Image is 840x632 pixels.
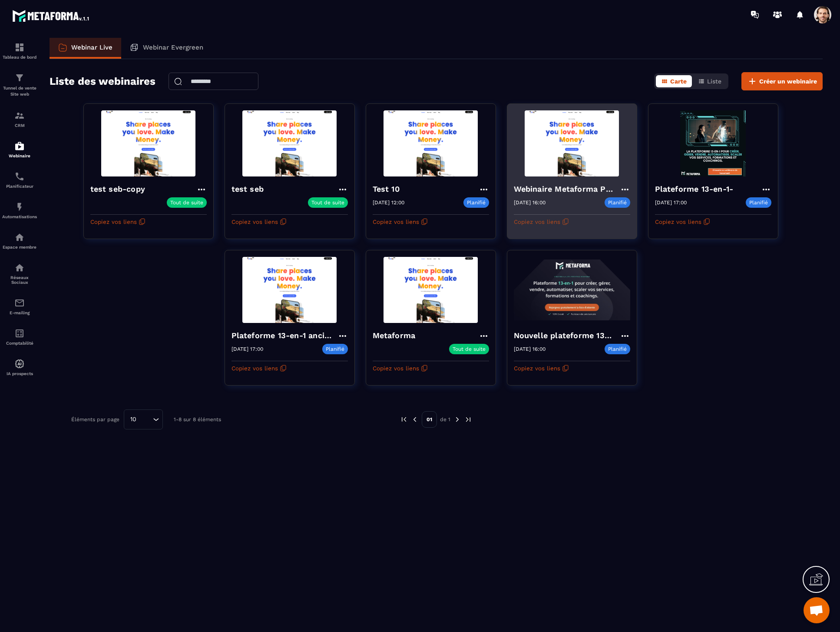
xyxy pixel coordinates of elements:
a: social-networksocial-networkRéseaux Sociaux [2,256,37,291]
span: Carte [670,78,687,85]
div: Open chat [804,597,830,623]
p: Webinar Live [71,43,112,51]
img: email [14,298,25,308]
a: schedulerschedulerPlanificateur [2,165,37,195]
p: Espace membre [2,245,37,249]
p: Réseaux Sociaux [2,275,37,285]
img: social-network [14,263,25,273]
p: CRM [2,123,37,128]
img: automations [14,359,25,369]
img: webinar-background [373,257,489,323]
p: Éléments par page [71,416,119,422]
button: Créer un webinaire [741,72,823,90]
p: [DATE] 16:00 [514,346,546,352]
img: next [453,416,461,423]
h4: Plateforme 13-en-1 ancien [231,329,337,342]
button: Copiez vos liens [655,215,710,229]
span: Créer un webinaire [759,77,817,86]
img: accountant [14,328,25,339]
p: Tunnel de vente Site web [2,85,37,97]
h4: test seb [231,183,268,195]
p: de 1 [440,416,450,423]
h4: Nouvelle plateforme 13-en-1 [514,329,620,342]
img: webinar-background [231,257,348,323]
img: formation [14,73,25,83]
p: Planifié [605,344,630,354]
p: Webinar Evergreen [143,43,203,51]
a: automationsautomationsEspace membre [2,226,37,256]
p: Tout de suite [453,346,486,352]
p: 01 [422,411,437,428]
img: automations [14,232,25,243]
img: formation [14,110,25,121]
p: [DATE] 12:00 [373,200,404,206]
a: automationsautomationsWebinaire [2,134,37,165]
p: Webinaire [2,153,37,158]
p: Planifié [463,197,489,208]
a: emailemailE-mailing [2,291,37,322]
h4: test seb-copy [90,183,150,195]
img: webinar-background [231,110,348,176]
h4: Webinaire Metaforma Plateforme 13-en-1 [514,183,620,195]
p: [DATE] 17:00 [655,200,687,206]
img: automations [14,202,25,212]
img: logo [12,8,90,23]
p: Planifié [605,197,630,208]
p: 1-8 sur 8 éléments [174,416,221,422]
span: Liste [707,78,721,85]
a: formationformationTableau de bord [2,36,37,66]
h4: Plateforme 13-en-1- [655,183,738,195]
img: webinar-background [90,110,207,176]
p: [DATE] 16:00 [514,200,546,206]
img: webinar-background [373,110,489,176]
p: Comptabilité [2,341,37,346]
button: Copiez vos liens [373,361,428,375]
img: next [464,416,472,423]
p: E-mailing [2,310,37,315]
span: 10 [127,415,139,424]
img: webinar-background [655,110,771,176]
img: webinar-background [514,257,630,323]
p: Planifié [746,197,771,208]
p: Automatisations [2,214,37,219]
button: Carte [656,75,692,87]
img: scheduler [14,171,25,182]
p: Planificateur [2,184,37,189]
input: Search for option [139,415,151,424]
button: Copiez vos liens [514,215,569,229]
a: Webinar Live [50,38,121,59]
p: IA prospects [2,371,37,376]
h4: Metaforma [373,329,420,342]
button: Copiez vos liens [231,361,287,375]
a: accountantaccountantComptabilité [2,322,37,352]
h4: Test 10 [373,183,404,195]
div: Search for option [124,409,163,429]
img: formation [14,42,25,53]
img: prev [400,416,408,423]
a: formationformationTunnel de vente Site web [2,66,37,104]
button: Liste [693,75,727,87]
a: automationsautomationsAutomatisations [2,195,37,226]
img: prev [411,416,419,423]
button: Copiez vos liens [90,215,146,229]
p: Tableau de bord [2,55,37,60]
p: [DATE] 17:00 [231,346,263,352]
a: formationformationCRM [2,104,37,134]
h2: Liste des webinaires [50,73,155,90]
button: Copiez vos liens [514,361,569,375]
button: Copiez vos liens [231,215,287,229]
p: Planifié [322,344,348,354]
p: Tout de suite [311,200,344,206]
img: webinar-background [514,110,630,176]
button: Copiez vos liens [373,215,428,229]
img: automations [14,141,25,151]
p: Tout de suite [170,200,203,206]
